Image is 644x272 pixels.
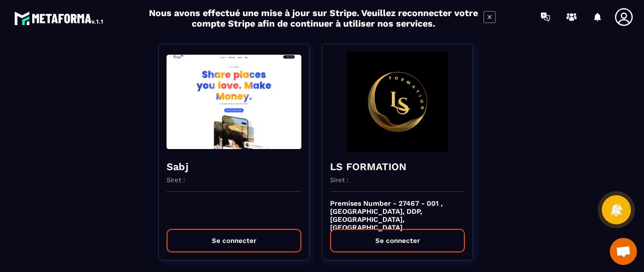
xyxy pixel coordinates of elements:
[14,9,105,27] img: logo
[330,160,465,174] h4: LS FORMATION
[167,176,185,184] p: Siret :
[148,8,478,29] h2: Nous avons effectué une mise à jour sur Stripe. Veuillez reconnecter votre compte Stripe afin de ...
[330,176,349,184] p: Siret :
[330,199,465,221] p: Premises Number - 27467 - 001 , [GEOGRAPHIC_DATA], DDP, [GEOGRAPHIC_DATA], [GEOGRAPHIC_DATA]
[330,52,465,152] img: funnel-background
[610,238,637,265] div: Ouvrir le chat
[167,160,301,174] h4: Sabj
[167,52,301,152] img: funnel-background
[167,229,301,252] button: Se connecter
[330,229,465,252] button: Se connecter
